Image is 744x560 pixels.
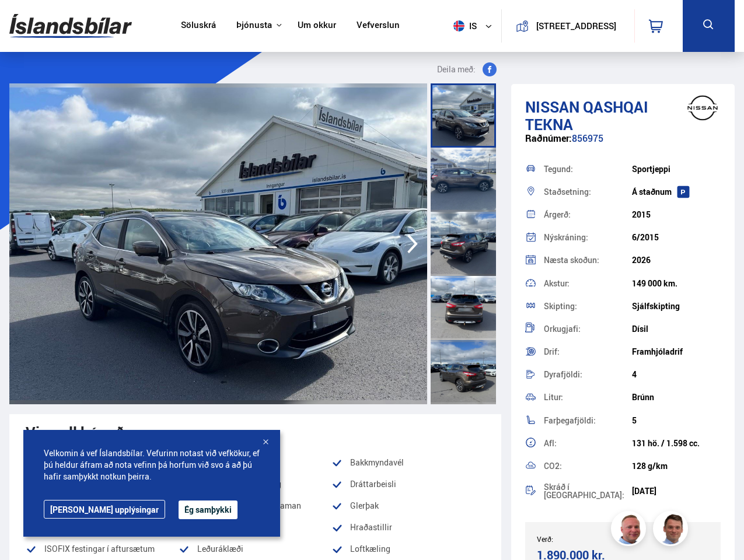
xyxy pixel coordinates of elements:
[544,165,633,173] div: Tegund:
[632,279,721,288] div: 149 000 km.
[544,416,633,425] div: Farþegafjöldi:
[432,62,501,76] button: Deila með:
[544,370,633,379] div: Dyrafjöldi:
[525,132,572,145] span: Raðnúmer:
[632,164,721,174] div: Sportjeppi
[44,500,165,519] a: [PERSON_NAME] upplýsingar
[544,188,633,196] div: Staðsetning:
[331,477,484,491] li: Dráttarbeisli
[632,210,721,219] div: 2015
[632,256,721,265] div: 2026
[357,20,400,32] a: Vefverslun
[632,187,721,197] div: Á staðnum
[544,325,633,333] div: Orkugjafi:
[26,542,179,556] li: ISOFIX festingar í aftursætum
[544,439,633,447] div: Afl:
[236,20,272,31] button: Þjónusta
[544,483,633,499] div: Skráð í [GEOGRAPHIC_DATA]:
[544,211,633,219] div: Árgerð:
[632,393,721,402] div: Brúnn
[44,447,260,482] span: Velkomin á vef Íslandsbílar. Vefurinn notast við vefkökur, ef þú heldur áfram að nota vefinn þá h...
[537,535,623,543] div: Verð:
[508,9,627,43] a: [STREET_ADDRESS]
[655,513,690,548] img: FbJEzSuNWCJXmdc-.webp
[331,499,484,513] li: Glerþak
[632,461,721,471] div: 128 g/km
[613,513,648,548] img: siFngHWaQ9KaOqBr.png
[181,20,216,32] a: Söluskrá
[331,456,484,470] li: Bakkmyndavél
[632,347,721,356] div: Framhjóladrif
[9,83,427,404] img: 3560819.jpeg
[544,256,633,264] div: Næsta skoðun:
[544,393,633,401] div: Litur:
[544,233,633,242] div: Nýskráning:
[449,9,501,43] button: is
[544,279,633,288] div: Akstur:
[179,542,331,556] li: Leðuráklæði
[449,20,478,32] span: is
[437,62,476,76] span: Deila með:
[525,96,648,135] span: Qashqai TEKNA
[9,7,132,45] img: G0Ugv5HjCgRt.svg
[331,520,484,534] li: Hraðastillir
[632,487,721,496] div: [DATE]
[632,439,721,448] div: 131 hö. / 1.598 cc.
[525,133,721,156] div: 856975
[632,416,721,425] div: 5
[544,462,633,470] div: CO2:
[533,21,619,31] button: [STREET_ADDRESS]
[632,370,721,379] div: 4
[632,302,721,311] div: Sjálfskipting
[679,90,726,126] img: brand logo
[632,324,721,334] div: Dísil
[298,20,336,32] a: Um okkur
[26,423,485,441] div: Vinsæll búnaður
[179,501,237,519] button: Ég samþykki
[544,302,633,310] div: Skipting:
[453,20,464,32] img: svg+xml;base64,PHN2ZyB4bWxucz0iaHR0cDovL3d3dy53My5vcmcvMjAwMC9zdmciIHdpZHRoPSI1MTIiIGhlaWdodD0iNT...
[544,348,633,356] div: Drif:
[525,96,579,117] span: Nissan
[632,233,721,242] div: 6/2015
[331,542,484,556] li: Loftkæling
